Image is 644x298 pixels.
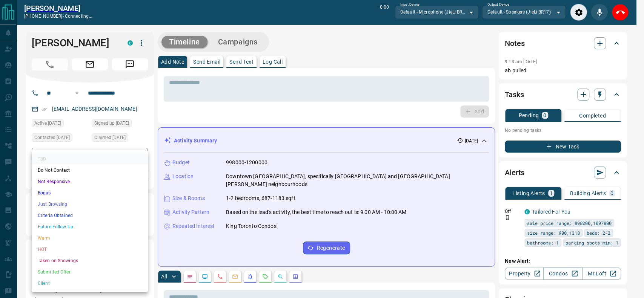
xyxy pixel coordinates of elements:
li: Client [32,278,148,289]
li: Bogus [32,187,148,199]
li: Warm [32,232,148,244]
li: Taken on Showings [32,255,148,266]
li: Future Follow Up [32,221,148,232]
li: Criteria Obtained [32,210,148,221]
li: Not Responsive [32,176,148,187]
li: Submitted Offer [32,266,148,278]
li: Do Not Contact [32,165,148,176]
li: Just Browsing [32,199,148,210]
li: HOT [32,244,148,255]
